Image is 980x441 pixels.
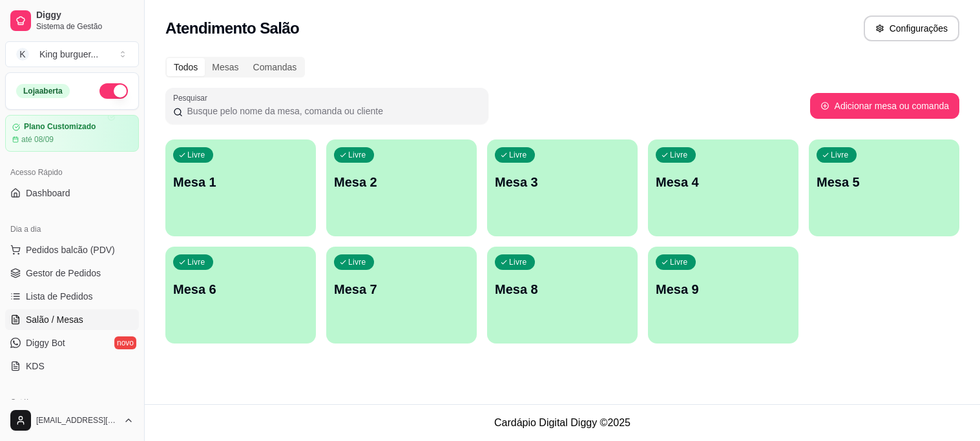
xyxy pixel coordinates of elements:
[5,41,139,67] button: Select a team
[16,84,70,98] div: Loja aberta
[26,187,70,200] span: Dashboard
[16,48,29,61] span: K
[187,257,205,267] p: Livre
[187,150,205,160] p: Livre
[165,139,316,236] button: LivreMesa 1
[334,173,469,191] p: Mesa 2
[5,183,139,203] a: Dashboard
[99,83,128,99] button: Alterar Status
[5,405,139,436] button: [EMAIL_ADDRESS][DOMAIN_NAME]
[5,240,139,260] button: Pedidos balcão (PDV)
[5,162,139,183] div: Acesso Rápido
[5,5,139,36] a: DiggySistema de Gestão
[26,290,93,303] span: Lista de Pedidos
[334,280,469,298] p: Mesa 7
[809,139,959,236] button: LivreMesa 5
[348,150,366,160] p: Livre
[495,280,630,298] p: Mesa 8
[864,15,959,41] button: Configurações
[831,150,849,160] p: Livre
[495,173,630,191] p: Mesa 3
[509,150,527,160] p: Livre
[173,280,308,298] p: Mesa 6
[36,415,118,426] span: [EMAIL_ADDRESS][DOMAIN_NAME]
[167,58,205,76] div: Todos
[648,247,798,344] button: LivreMesa 9
[36,21,134,32] span: Sistema de Gestão
[26,360,45,373] span: KDS
[5,333,139,353] a: Diggy Botnovo
[36,10,134,21] span: Diggy
[165,247,316,344] button: LivreMesa 6
[509,257,527,267] p: Livre
[656,173,791,191] p: Mesa 4
[326,247,477,344] button: LivreMesa 7
[205,58,245,76] div: Mesas
[656,280,791,298] p: Mesa 9
[348,257,366,267] p: Livre
[648,139,798,236] button: LivreMesa 4
[39,48,98,61] div: King burguer ...
[183,105,481,118] input: Pesquisar
[173,173,308,191] p: Mesa 1
[26,243,115,256] span: Pedidos balcão (PDV)
[5,356,139,376] a: KDS
[670,257,688,267] p: Livre
[26,313,83,326] span: Salão / Mesas
[165,18,299,39] h2: Atendimento Salão
[5,392,139,413] div: Catálogo
[670,150,688,160] p: Livre
[5,309,139,330] a: Salão / Mesas
[21,134,54,145] article: até 08/09
[5,263,139,283] a: Gestor de Pedidos
[246,58,304,76] div: Comandas
[145,404,980,441] footer: Cardápio Digital Diggy © 2025
[810,93,959,119] button: Adicionar mesa ou comanda
[5,219,139,240] div: Dia a dia
[487,247,638,344] button: LivreMesa 8
[26,267,101,280] span: Gestor de Pedidos
[24,122,96,132] article: Plano Customizado
[26,336,65,349] span: Diggy Bot
[326,139,477,236] button: LivreMesa 2
[5,286,139,307] a: Lista de Pedidos
[817,173,952,191] p: Mesa 5
[173,92,212,103] label: Pesquisar
[5,115,139,152] a: Plano Customizadoaté 08/09
[487,139,638,236] button: LivreMesa 3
